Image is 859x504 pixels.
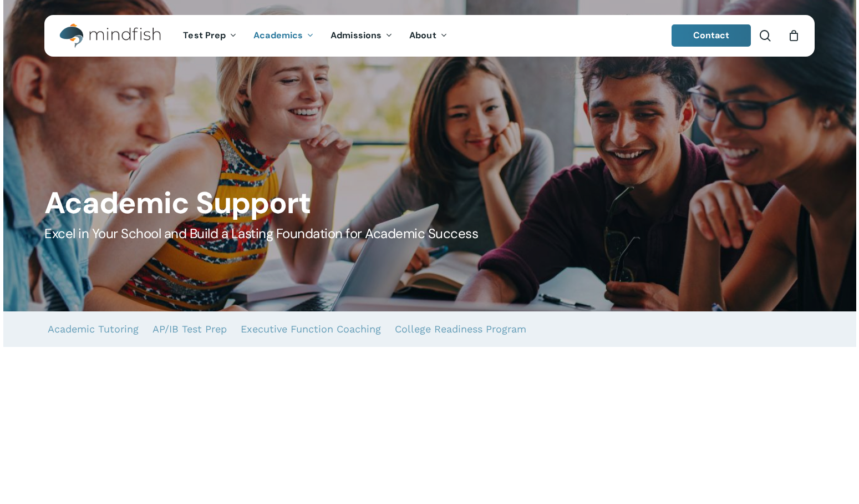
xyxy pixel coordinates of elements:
h5: Excel in Your School and Build a Lasting Foundation for Academic Success [44,225,814,243]
h1: Academic Support [44,185,814,221]
span: About [409,29,436,41]
span: Test Prep [183,29,226,41]
a: Academic Tutoring [48,311,139,347]
a: Test Prep [175,31,245,41]
a: Admissions [322,31,401,41]
a: AP/IB Test Prep [153,311,227,347]
a: Executive Function Coaching [241,311,381,347]
a: Cart [787,29,800,42]
a: Contact [672,24,751,47]
span: Admissions [331,29,382,41]
span: Academics [253,29,303,41]
a: Academics [245,31,322,41]
nav: Main Menu [175,15,455,57]
header: Main Menu [44,15,815,57]
a: College Readiness Program [395,311,526,347]
a: About [401,31,456,41]
span: Contact [693,29,730,41]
